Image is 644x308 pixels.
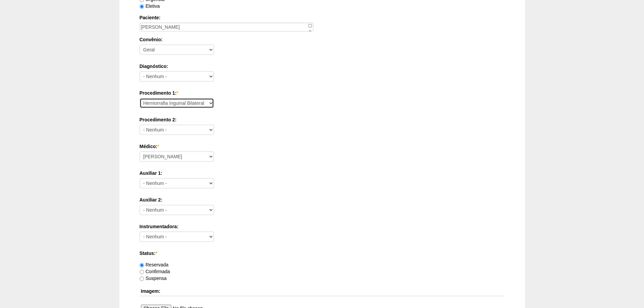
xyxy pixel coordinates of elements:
[140,276,167,281] label: Suspensa
[140,4,144,9] input: Eletiva
[140,286,505,296] th: Imagem:
[140,36,505,43] label: Convênio:
[140,3,160,9] label: Eletiva
[140,116,505,123] label: Procedimento 2:
[140,277,144,281] input: Suspensa
[140,263,144,267] input: Reservada
[176,90,178,96] span: Este campo é obrigatório.
[140,63,505,70] label: Diagnóstico:
[156,251,157,256] span: Este campo é obrigatório.
[140,250,505,257] label: Status:
[140,269,170,274] label: Confirmada
[140,90,505,96] label: Procedimento 1:
[140,262,169,267] label: Reservada
[140,223,505,230] label: Instrumentadora:
[140,196,505,203] label: Auxiliar 2:
[140,270,144,274] input: Confirmada
[140,143,505,150] label: Médico:
[140,14,505,21] label: Paciente:
[140,170,505,176] label: Auxiliar 1:
[157,144,159,149] span: Este campo é obrigatório.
